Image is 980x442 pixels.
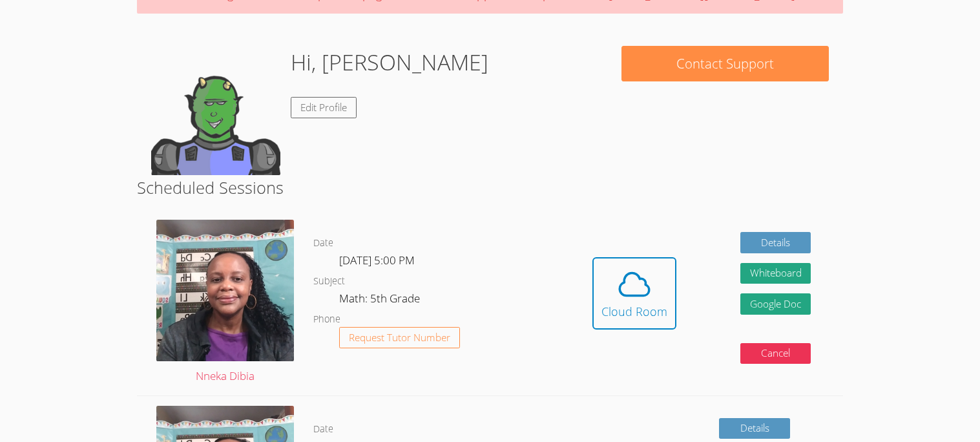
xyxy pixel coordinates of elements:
[313,235,333,251] dt: Date
[740,232,811,253] a: Details
[156,220,294,386] a: Nneka Dibia
[740,343,811,364] button: Cancel
[313,421,333,437] dt: Date
[151,46,280,175] img: default.png
[291,46,488,79] h1: Hi, [PERSON_NAME]
[313,311,340,328] dt: Phone
[339,289,422,311] dd: Math: 5th Grade
[313,273,345,289] dt: Subject
[592,257,676,330] button: Cloud Room
[621,46,828,81] button: Contact Support
[740,263,811,284] button: Whiteboard
[349,333,450,342] span: Request Tutor Number
[339,327,460,348] button: Request Tutor Number
[291,97,357,118] a: Edit Profile
[601,302,667,321] div: Cloud Room
[719,418,790,439] a: Details
[339,253,415,268] span: [DATE] 5:00 PM
[740,293,811,315] a: Google Doc
[137,175,842,200] h2: Scheduled Sessions
[156,220,294,361] img: Selfie2.jpg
